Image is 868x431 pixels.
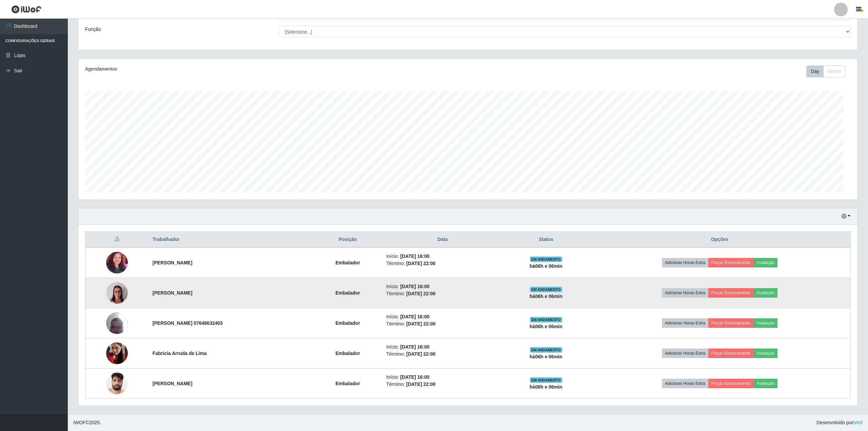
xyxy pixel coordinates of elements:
[406,291,435,296] time: [DATE] 22:00
[336,290,360,296] strong: Embalador
[503,232,589,248] th: Status
[406,351,435,357] time: [DATE] 22:00
[11,5,41,14] img: CoreUI Logo
[386,374,499,381] li: Início:
[806,65,845,77] div: First group
[530,384,563,390] strong: há 06 h e 06 min
[386,260,499,267] li: Término:
[589,232,850,248] th: Opções
[85,26,101,33] label: Função
[106,369,128,398] img: 1753109015697.jpeg
[754,379,778,388] button: Avaliação
[406,261,435,266] time: [DATE] 22:00
[336,320,360,326] strong: Embalador
[400,374,429,380] time: [DATE] 16:00
[336,381,360,386] strong: Embalador
[754,258,778,267] button: Avaliação
[530,317,562,322] span: EM ANDAMENTO
[153,290,192,296] strong: [PERSON_NAME]
[530,294,563,299] strong: há 06 h e 06 min
[708,379,754,388] button: Forçar Encerramento
[816,419,863,426] span: Desenvolvido por
[73,420,86,425] span: IWOF
[662,318,708,328] button: Adicionar Horas Extra
[153,320,223,326] strong: [PERSON_NAME] 07648632403
[386,253,499,260] li: Início:
[400,284,429,289] time: [DATE] 16:00
[806,65,824,77] button: Day
[386,283,499,290] li: Início:
[153,260,192,265] strong: [PERSON_NAME]
[382,232,503,248] th: Data
[106,240,128,285] img: 1695958183677.jpeg
[386,381,499,388] li: Término:
[662,349,708,358] button: Adicionar Horas Extra
[708,288,754,298] button: Forçar Encerramento
[708,318,754,328] button: Forçar Encerramento
[386,320,499,327] li: Término:
[406,381,435,387] time: [DATE] 22:00
[708,349,754,358] button: Forçar Encerramento
[336,260,360,265] strong: Embalador
[754,318,778,328] button: Avaliação
[662,258,708,267] button: Adicionar Horas Extra
[106,334,128,373] img: 1734129237626.jpeg
[313,232,382,248] th: Posição
[85,65,398,73] div: Agendamentos
[530,257,562,262] span: EM ANDAMENTO
[708,258,754,267] button: Forçar Encerramento
[530,377,562,383] span: EM ANDAMENTO
[386,343,499,351] li: Início:
[853,420,863,425] a: iWof
[106,308,128,337] img: 1722619557508.jpeg
[400,344,429,350] time: [DATE] 16:00
[530,263,563,269] strong: há 06 h e 06 min
[662,288,708,298] button: Adicionar Horas Extra
[754,288,778,298] button: Avaliação
[400,254,429,259] time: [DATE] 16:00
[106,279,128,307] img: 1704290796442.jpeg
[153,351,207,356] strong: Fabricia Arruda de Lima
[73,419,101,426] span: © 2025 .
[386,351,499,358] li: Término:
[149,232,313,248] th: Trabalhador
[823,65,845,77] button: Month
[386,290,499,297] li: Término:
[806,65,851,77] div: Toolbar with button groups
[336,351,360,356] strong: Embalador
[754,349,778,358] button: Avaliação
[530,347,562,353] span: EM ANDAMENTO
[386,313,499,320] li: Início:
[153,381,192,386] strong: [PERSON_NAME]
[530,354,563,359] strong: há 06 h e 06 min
[530,324,563,329] strong: há 06 h e 06 min
[662,379,708,388] button: Adicionar Horas Extra
[406,321,435,326] time: [DATE] 22:00
[530,287,562,292] span: EM ANDAMENTO
[400,314,429,319] time: [DATE] 16:00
